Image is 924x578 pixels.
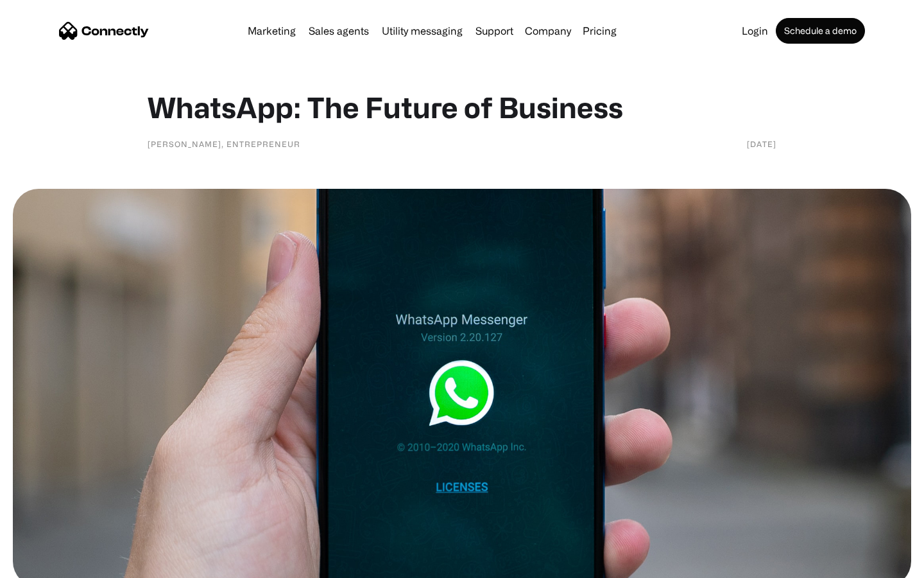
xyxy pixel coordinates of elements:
a: Schedule a demo [776,18,865,44]
div: [PERSON_NAME], Entrepreneur [148,137,300,150]
div: [DATE] [747,137,776,150]
ul: Language list [26,556,77,574]
a: Utility messaging [377,26,468,36]
h1: WhatsApp: The Future of Business [148,90,776,125]
a: Sales agents [304,26,374,36]
a: Login [737,26,773,36]
div: Company [525,22,571,40]
aside: Language selected: English [13,556,77,574]
a: Marketing [243,26,301,36]
a: Support [470,26,518,36]
a: Pricing [577,26,622,36]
